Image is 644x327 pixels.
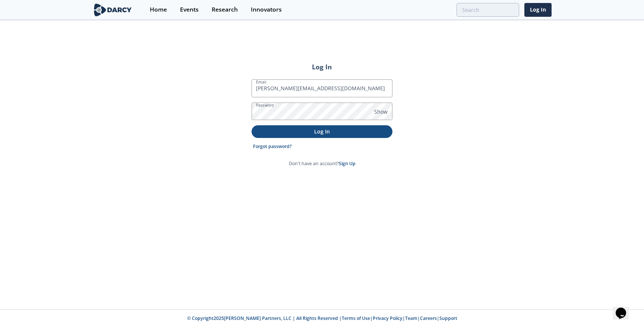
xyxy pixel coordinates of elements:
div: Home [150,7,167,13]
h2: Log In [252,62,392,72]
label: Email [256,79,266,85]
a: Team [405,315,417,321]
div: Research [212,7,238,13]
a: Sign Up [339,160,356,167]
button: Log In [252,125,392,138]
div: Events [180,7,199,13]
span: Show [374,108,388,116]
p: © Copyright 2025 [PERSON_NAME] Partners, LLC | All Rights Reserved | | | | | [46,315,598,322]
a: Log In [524,3,552,17]
a: Privacy Policy [373,315,402,321]
img: logo-wide.svg [92,3,133,16]
p: Log In [257,128,387,135]
a: Forgot password? [253,143,292,150]
iframe: chat widget [613,297,637,320]
a: Terms of Use [342,315,370,321]
p: Don't have an account? [289,160,356,167]
label: Password [256,102,274,108]
a: Support [439,315,457,321]
a: Careers [420,315,437,321]
input: Advanced Search [457,3,519,17]
div: Innovators [251,7,282,13]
